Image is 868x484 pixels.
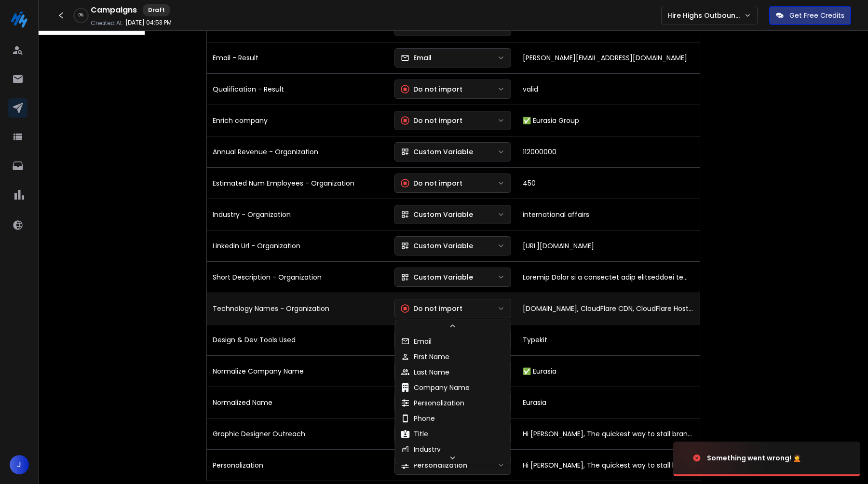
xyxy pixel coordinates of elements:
td: Short Description - Organization [207,261,389,293]
p: Created At: [91,19,123,27]
td: 112000000 [517,136,700,167]
td: Normalize Company Name [207,355,389,387]
td: Enrich company [207,105,389,136]
td: Design & Dev Tools Used [207,324,389,355]
td: 450 [517,167,700,199]
td: Graphic Designer Outreach [207,418,389,449]
div: Do not import [401,178,462,188]
div: Custom Variable [401,210,473,219]
td: Annual Revenue - Organization [207,136,389,167]
div: Draft [143,4,170,16]
td: Loremip Dolor si a consectet adip elitseddoei tempori ut 4132 la Etd Magnaal. En adm ven quisn ex... [517,261,700,293]
td: Qualification - Result [207,73,389,105]
td: Technology Names - Organization [207,293,389,324]
div: Email [401,53,432,63]
div: Last Name [401,367,449,377]
div: Title [401,429,428,439]
p: Hire Highs Outbound Engine [667,11,744,20]
div: Company Name [401,383,470,392]
div: Email [401,336,432,346]
td: Linkedin Url - Organization [207,230,389,261]
td: [DOMAIN_NAME], CloudFlare CDN, CloudFlare Hosting, Facebook Custom Audiences, Facebook Login (Con... [517,293,700,324]
div: First Name [401,352,449,362]
td: Typekit [517,324,700,355]
div: Do not import [401,84,462,94]
td: Personalization [207,449,389,481]
td: [URL][DOMAIN_NAME] [517,230,700,261]
td: international affairs [517,199,700,230]
div: Personalization [401,460,467,470]
div: Industry [401,444,441,454]
div: Personalization [401,398,464,408]
span: J [10,455,29,474]
p: [DATE] 04:53 PM [125,19,172,27]
p: 0 % [79,13,83,18]
td: Estimated Num Employees - Organization [207,167,389,199]
td: [PERSON_NAME][EMAIL_ADDRESS][DOMAIN_NAME] [517,42,700,73]
div: Custom Variable [401,241,473,251]
td: Eurasia [517,387,700,418]
img: logo [10,10,29,29]
div: Do not import [401,304,462,313]
div: Phone [401,414,435,423]
h1: Campaigns [91,4,137,16]
td: Hi [PERSON_NAME], The quickest way to stall brand growth is creative that can’t keep up with mark... [517,418,700,449]
p: Get Free Credits [789,11,844,20]
td: Industry - Organization [207,199,389,230]
td: valid [517,73,700,105]
td: Hi [PERSON_NAME], The quickest way to stall brand growth is creative that can’t keep up with mark... [517,449,700,481]
td: ✅ Eurasia Group [517,105,700,136]
td: ✅ Eurasia [517,355,700,387]
td: Email - Result [207,42,389,73]
div: Custom Variable [401,272,473,282]
td: Normalized Name [207,387,389,418]
div: Custom Variable [401,147,473,157]
div: Do not import [401,116,462,125]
